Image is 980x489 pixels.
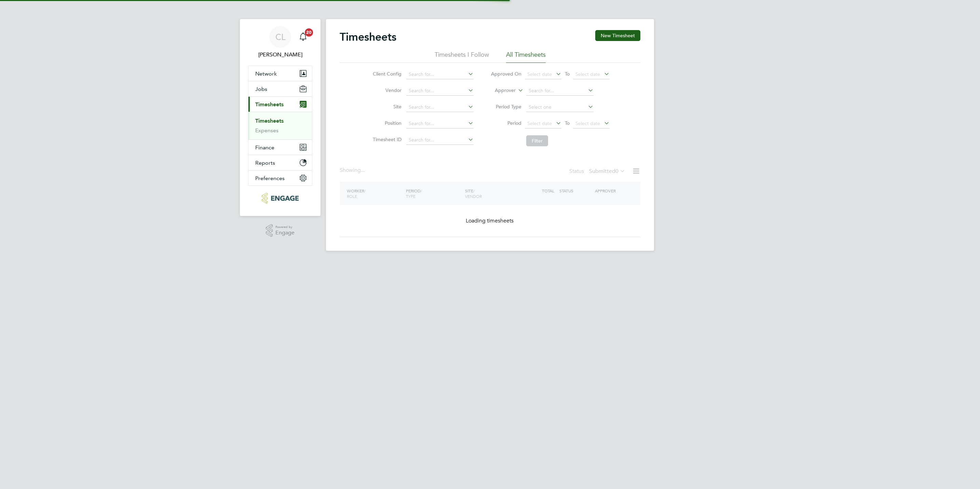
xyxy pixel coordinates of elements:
span: To [563,69,572,78]
label: Approved On [491,71,521,77]
span: Jobs [255,86,267,92]
input: Search for... [406,119,474,128]
img: protechltd-logo-retina.png [262,193,298,204]
button: Reports [248,155,312,170]
a: Timesheets [255,118,284,124]
a: Powered byEngage [266,224,295,237]
a: Expenses [255,127,278,134]
input: Search for... [406,103,474,112]
span: Network [255,70,277,77]
label: Submitted [589,168,625,175]
span: Chloe Lyons [248,51,312,59]
input: Search for... [406,70,474,79]
label: Position [371,120,401,126]
input: Search for... [526,86,594,96]
span: 0 [615,168,618,175]
span: Engage [275,230,295,236]
span: Preferences [255,175,285,181]
div: Showing [340,167,366,174]
button: Timesheets [248,97,312,112]
label: Period Type [491,104,521,110]
div: Timesheets [248,112,312,139]
div: Status [569,167,627,176]
a: CL[PERSON_NAME] [248,26,312,59]
a: Go to home page [248,193,312,204]
span: Select date [575,71,600,77]
span: Select date [527,71,552,77]
button: Preferences [248,171,312,186]
label: Timesheet ID [371,136,401,142]
span: Finance [255,144,274,151]
span: CL [275,32,285,41]
input: Search for... [406,135,474,145]
label: Approver [485,87,516,94]
span: To [563,119,572,127]
span: Reports [255,160,275,166]
button: Network [248,66,312,81]
span: Powered by [275,224,295,230]
label: Client Config [371,71,401,77]
span: Timesheets [255,101,284,108]
span: Select date [527,120,552,126]
button: Jobs [248,81,312,96]
label: Site [371,104,401,110]
li: Timesheets I Follow [435,51,489,63]
span: Select date [575,120,600,126]
h2: Timesheets [340,30,396,44]
button: Filter [526,135,548,146]
input: Select one [526,103,594,112]
label: Period [491,120,521,126]
a: 20 [296,26,310,48]
button: Finance [248,140,312,155]
button: New Timesheet [595,30,640,41]
li: All Timesheets [506,51,546,63]
span: ... [361,167,365,174]
input: Search for... [406,86,474,96]
label: Vendor [371,87,401,93]
span: 20 [305,28,313,37]
nav: Main navigation [240,19,321,216]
